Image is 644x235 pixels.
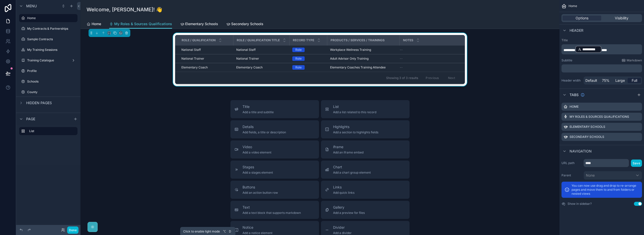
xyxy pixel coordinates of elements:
span: List [333,104,376,109]
a: My Roles & Sources Qualifications [109,19,172,29]
span: Add a list related to this record [333,110,376,114]
span: Buttons [243,185,278,190]
button: GalleryAdd a preview for files [321,201,410,219]
div: scrollable content [16,125,80,140]
span: -- [400,65,403,69]
div: scrollable content [561,64,642,72]
a: Elementary Schools [180,19,218,29]
span: Add a title and subtitle [243,110,274,114]
span: Menu [26,4,37,9]
a: My Contracts & Partnerships [19,25,77,33]
a: Sample Contracts [19,35,77,43]
span: Details [243,124,286,129]
button: TextAdd a text block that supports markdown [230,201,319,219]
label: My Contracts & Partnerships [27,27,76,31]
span: Add a text block that supports markdown [243,211,301,215]
a: Training Catalogue [19,56,77,64]
span: Add an iframe embed [333,150,364,154]
span: Add a stages element [243,171,273,175]
span: Navigation [570,149,592,154]
label: Show in sidebar? [568,202,592,206]
span: Add quick links [333,191,354,195]
span: Options [576,16,588,21]
label: Parent [561,173,582,177]
h1: Welcome, [PERSON_NAME]! 👋 [87,6,162,13]
span: Gallery [333,205,365,210]
span: Add an action button row [243,191,278,195]
a: Schools [19,77,77,86]
span: Default [585,78,597,83]
span: Role / Qualification [182,38,216,42]
span: Tabs [570,92,579,97]
label: List [29,129,73,133]
span: Links [333,185,354,190]
button: DetailsAdd fields, a title or description [230,120,319,138]
span: D [228,229,232,233]
span: None [586,173,595,178]
label: Home [570,105,579,109]
button: StagesAdd a stages element [230,161,319,179]
button: ChartAdd a chart group element [321,161,410,179]
span: Elementary Coach [236,65,263,69]
span: 75% [602,78,610,83]
label: My Roles & Sources Qualifications [570,115,629,119]
a: Markdown [622,58,642,62]
span: Secondary Schools [231,21,263,26]
span: Large [615,78,625,83]
button: iframeAdd an iframe embed [321,140,410,159]
span: Highlights [333,124,378,129]
span: Notes [403,38,413,42]
div: scrollable content [561,44,642,54]
a: My Training Sessions [19,46,77,54]
span: National Trainer [181,57,204,61]
span: Notice [243,225,272,230]
button: ListAdd a list related to this record [321,100,410,118]
span: Add a section to highlights fields [333,130,378,134]
label: My Training Sessions [27,48,76,52]
label: Training Catalogue [27,58,69,62]
label: Title [561,38,642,42]
button: TitleAdd a title and subtitle [230,100,319,118]
a: Home [19,14,77,22]
label: Schools [27,80,76,84]
span: Text [243,205,301,210]
label: Header width [561,79,582,83]
label: Subtitle [561,58,572,62]
a: Profile [19,67,77,75]
span: Stages [243,165,273,170]
span: -- [400,57,403,61]
a: Secondary Schools [226,19,263,29]
span: Adult Advisor Only Training [330,57,369,61]
span: Add a preview for files [333,211,365,215]
label: URL path [561,161,582,165]
span: Workplace Wellness Training [330,48,371,52]
span: Click to enable light mode [183,229,220,233]
span: Full [632,78,637,83]
a: County [19,88,77,96]
label: County [27,90,76,94]
div: Role [295,48,302,52]
button: VideoAdd a video element [230,140,319,159]
span: Divider [333,225,352,230]
span: Add a chart group element [333,171,371,175]
button: LinksAdd quick links [321,181,410,199]
span: -- [400,48,403,52]
span: Add a notice element [243,231,272,235]
span: National Trainer [236,57,259,61]
label: Home [27,16,74,20]
span: Add fields, a title or description [243,130,286,134]
span: Elementary Coaches Training Attendee [330,65,386,69]
span: Role / Qualification Title [237,38,280,42]
div: Role [295,65,302,70]
span: Visibility [615,16,628,21]
span: Chart [333,165,371,170]
span: National Staff [236,48,256,52]
button: None [584,171,642,180]
span: Title [243,104,274,109]
label: Sample Contracts [27,37,76,41]
label: Profile [27,69,76,73]
span: Hidden pages [26,100,52,105]
span: ⌥ [222,229,226,233]
span: My Roles & Sources Qualifications [114,21,172,26]
span: iframe [333,144,364,149]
